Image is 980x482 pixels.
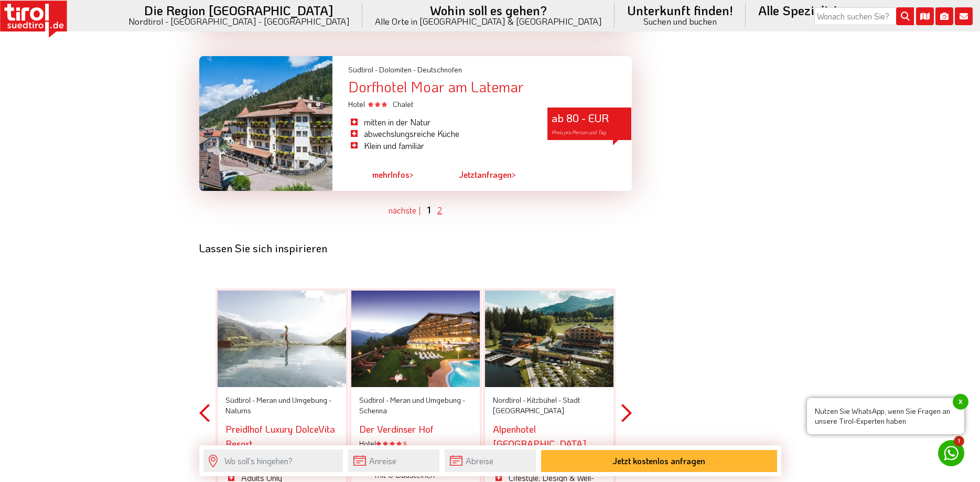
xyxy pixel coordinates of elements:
span: 1 [954,436,964,446]
a: 1 [427,203,431,216]
input: Wonach suchen Sie? [814,7,914,25]
span: Nordtirol - [493,395,525,405]
span: Jetzt [459,169,477,180]
span: Meran und Umgebung - [256,395,331,405]
a: Alpenhotel [GEOGRAPHIC_DATA] [493,423,586,450]
sup: S [403,440,406,447]
span: Chalet [393,99,415,109]
span: Nutzen Sie WhatsApp, wenn Sie Fragen an unsere Tirol-Experten haben [807,398,964,434]
i: Kontakt [955,7,973,25]
div: ab 80 - EUR [547,108,631,140]
span: Stadt [GEOGRAPHIC_DATA] [493,395,580,415]
i: Karte öffnen [916,7,934,25]
a: Der Verdinser Hof [359,423,434,435]
span: > [512,169,516,180]
a: 2 [437,205,442,216]
a: mehrInfos> [372,163,414,187]
a: 1 Nutzen Sie WhatsApp, wenn Sie Fragen an unsere Tirol-Experten habenx [938,440,964,466]
span: Dolomiten - [379,65,416,74]
li: abwechslungsreiche Küche [348,128,532,140]
span: Schenna [359,405,387,415]
div: Hotel [359,438,472,449]
button: Jetzt kostenlos anfragen [541,450,777,472]
a: nächste | [389,205,421,216]
a: Jetztanfragen> [459,163,516,187]
input: Wo soll's hingehen? [203,449,343,472]
input: Abreise [445,449,536,472]
span: > [410,169,414,180]
span: Naturns [225,405,251,415]
small: Suchen und buchen [627,17,733,26]
small: Nordtirol - [GEOGRAPHIC_DATA] - [GEOGRAPHIC_DATA] [128,17,350,26]
span: Südtirol - [225,395,255,405]
li: Klein und familiär [348,140,532,152]
span: Meran und Umgebung - [390,395,465,405]
i: Fotogalerie [935,7,953,25]
span: Südtirol - [348,65,378,74]
input: Anreise [348,449,439,472]
span: Preis pro Person und Tag [552,129,606,136]
span: mehr [372,169,391,180]
li: mitten in der Natur [348,116,532,128]
span: x [953,394,968,410]
span: Kitzbühel - [527,395,561,405]
div: Lassen Sie sich inspirieren [199,242,632,254]
span: Südtirol - [359,395,389,405]
div: Dorfhotel Moar am Latemar [348,79,631,95]
span: Deutschnofen [417,65,462,74]
a: Preidlhof Luxury DolceVita Resort [225,423,335,450]
span: Hotel [348,99,389,109]
small: Alle Orte in [GEOGRAPHIC_DATA] & [GEOGRAPHIC_DATA] [375,17,602,26]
